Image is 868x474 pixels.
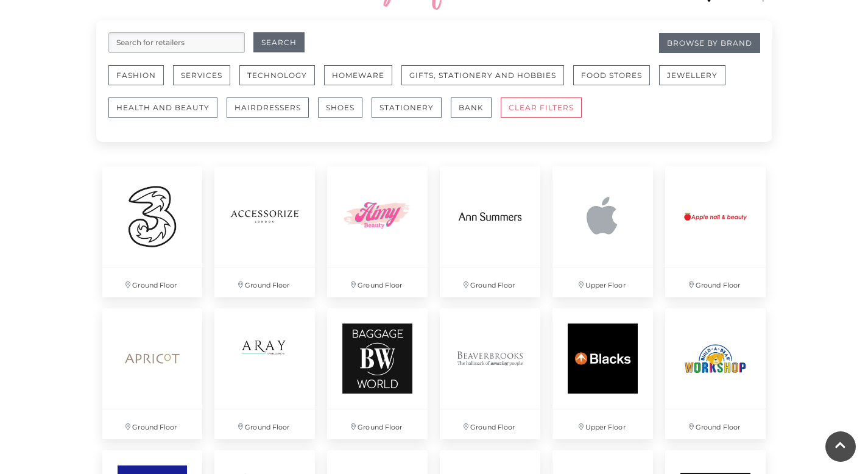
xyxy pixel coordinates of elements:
[173,65,239,97] a: Services
[321,160,434,303] a: Ground Floor
[659,302,772,445] a: Ground Floor
[102,267,203,297] p: Ground Floor
[573,65,659,97] a: Food Stores
[324,65,401,97] a: Homeware
[401,65,564,85] button: Gifts, Stationery and Hobbies
[659,160,772,303] a: Ground Floor
[324,65,392,85] button: Homeware
[318,97,372,130] a: Shoes
[440,267,540,297] p: Ground Floor
[552,267,653,297] p: Upper Floor
[102,409,203,439] p: Ground Floor
[440,409,540,439] p: Ground Floor
[451,97,501,130] a: Bank
[372,97,442,118] button: Stationery
[108,65,173,97] a: Fashion
[108,97,227,130] a: Health and Beauty
[451,97,492,118] button: Bank
[239,65,315,85] button: Technology
[318,97,362,118] button: Shoes
[401,65,573,97] a: Gifts, Stationery and Hobbies
[227,97,318,130] a: Hairdressers
[552,409,653,439] p: Upper Floor
[327,409,428,439] p: Ground Floor
[108,65,164,85] button: Fashion
[546,160,659,303] a: Upper Floor
[239,65,324,97] a: Technology
[108,32,245,53] input: Search for retailers
[214,409,315,439] p: Ground Floor
[372,97,451,130] a: Stationery
[96,160,209,303] a: Ground Floor
[573,65,650,85] button: Food Stores
[434,302,546,445] a: Ground Floor
[501,97,582,118] button: CLEAR FILTERS
[659,65,735,97] a: Jewellery
[665,267,766,297] p: Ground Floor
[253,32,305,52] button: Search
[96,302,209,445] a: Ground Floor
[546,302,659,445] a: Upper Floor
[173,65,230,85] button: Services
[659,65,725,85] button: Jewellery
[227,97,309,118] button: Hairdressers
[327,267,428,297] p: Ground Floor
[208,302,321,445] a: Ground Floor
[214,267,315,297] p: Ground Floor
[208,160,321,303] a: Ground Floor
[434,160,546,303] a: Ground Floor
[659,33,760,53] a: Browse By Brand
[108,97,217,118] button: Health and Beauty
[501,97,591,130] a: CLEAR FILTERS
[321,302,434,445] a: Ground Floor
[665,409,766,439] p: Ground Floor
